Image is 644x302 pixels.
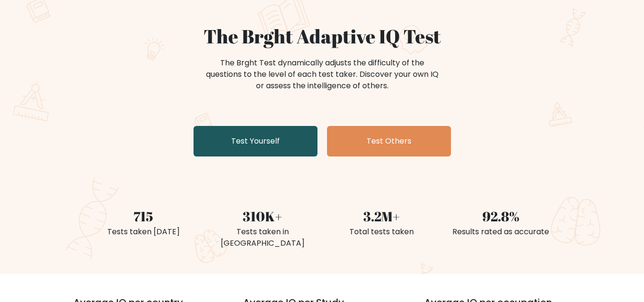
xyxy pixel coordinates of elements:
[447,206,555,226] div: 92.8%
[90,206,197,226] div: 715
[328,206,436,226] div: 3.2M+
[328,226,436,238] div: Total tests taken
[203,57,441,92] div: The Brght Test dynamically adjusts the difficulty of the questions to the level of each test take...
[327,126,451,156] a: Test Others
[209,206,317,226] div: 310K+
[90,25,555,48] h1: The Brght Adaptive IQ Test
[447,226,555,238] div: Results rated as accurate
[90,226,197,238] div: Tests taken [DATE]
[194,126,317,156] a: Test Yourself
[209,226,317,249] div: Tests taken in [GEOGRAPHIC_DATA]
